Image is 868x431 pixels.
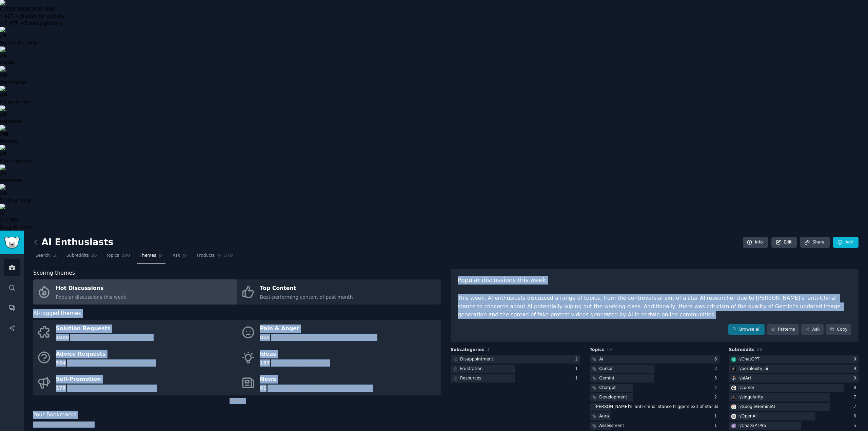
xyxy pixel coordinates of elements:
[56,360,66,366] span: 534
[33,370,237,395] a: Self-Promotion178People launching products & services
[729,422,859,430] a: ChatGPTPror/ChatGPTPro5
[731,405,736,409] img: GoogleGeminiAI
[460,366,482,372] div: Frustration
[33,422,441,428] div: No posts bookmarked yet
[33,345,237,370] a: Advice Requests534People asking for advice & resources
[237,320,441,345] a: Pain & Anger855People expressing pain points & frustrations
[590,422,719,430] a: Assessment1
[738,375,751,381] div: r/ aiArt
[738,413,757,419] div: r/ OpenAI
[607,347,612,352] span: 10
[33,237,113,248] h2: AI Enthusiasts
[590,393,719,402] a: Development2
[738,423,766,429] div: r/ ChatGPTPro
[738,366,768,372] div: r/ perplexity_ai
[599,356,603,363] div: Ai
[853,394,859,400] div: 7
[458,276,546,285] span: Popular discussions this week
[590,384,719,392] a: Chatgpt2
[738,356,759,363] div: r/ ChatGPT
[33,269,75,277] span: Scoring themes
[260,324,376,334] div: Pain & Anger
[575,375,580,381] div: 1
[731,414,736,419] img: OpenAI
[729,393,859,402] a: singularityr/singularity7
[487,347,489,352] span: 3
[590,403,719,411] a: [PERSON_NAME]'s 'anti-china' stance triggers exit of star ai researcher1
[271,360,329,366] span: People suggesting ideas
[731,376,736,381] img: aiArt
[64,250,99,264] a: Subreddits26
[56,349,155,359] div: Advice Requests
[260,385,267,391] span: 81
[729,374,859,383] a: aiArtr/aiArt9
[91,253,97,259] span: 26
[33,250,59,264] a: Search
[729,384,859,392] a: cursorr/cursor8
[853,423,859,429] div: 5
[575,366,580,372] div: 1
[599,413,609,419] div: Aura
[714,413,719,419] div: 1
[853,356,859,363] div: 9
[33,279,237,305] a: Hot DiscussionsPopular discussions this week
[826,324,851,335] button: Copy
[106,253,119,259] span: Topics
[197,253,215,259] span: Products
[56,324,152,334] div: Solution Requests
[714,375,719,381] div: 3
[594,404,742,410] div: [PERSON_NAME]'s 'anti-china' stance triggers exit of star ai researcher
[451,374,580,383] a: Resources1
[67,360,154,366] span: People asking for advice & resources
[771,237,797,248] a: Edit
[714,394,719,400] div: 2
[56,294,126,300] span: Popular discussions this week
[590,412,719,421] a: Aura1
[56,335,69,340] span: 1000
[738,404,775,410] div: r/ GoogleGeminiAI
[853,385,859,391] div: 8
[237,279,441,305] a: Top ContentBest-performing content of past month
[458,294,851,319] div: This week, AI enthusiasts discussed a range of topics, from the controversial exit of a star AI r...
[731,357,736,362] img: ChatGPT
[731,424,736,428] img: ChatGPTPro
[731,395,736,400] img: singularity
[33,411,76,419] span: Your Bookmarks
[56,283,126,294] div: Hot Discussions
[729,403,859,411] a: GoogleGeminiAIr/GoogleGeminiAI7
[170,250,190,264] a: Ask
[140,253,156,259] span: Themes
[67,385,156,391] span: People launching products & services
[260,335,270,340] span: 855
[590,374,719,383] a: Gemini3
[714,404,719,410] div: 1
[451,355,580,364] a: Disappointment2
[729,412,859,421] a: OpenAIr/OpenAI6
[271,335,376,340] span: People expressing pain points & frustrations
[853,375,859,381] div: 9
[599,394,627,400] div: Development
[590,365,719,373] a: Cursor3
[853,404,859,410] div: 7
[56,385,66,391] span: 178
[4,237,20,249] img: GummySearch logo
[729,365,859,373] a: perplexity_air/perplexity_ai9
[56,374,156,385] div: Self-Promotion
[66,253,89,259] span: Subreddits
[575,356,580,363] div: 2
[599,375,614,381] div: Gemini
[714,366,719,372] div: 3
[731,367,736,371] img: perplexity_ai
[260,349,329,359] div: Ideas
[36,253,50,259] span: Search
[714,423,719,429] div: 1
[801,324,824,335] a: Ask
[260,283,353,294] div: Top Content
[451,365,580,373] a: Frustration1
[137,250,166,264] a: Themes
[853,366,859,372] div: 9
[800,237,829,248] a: Share
[173,253,180,259] span: Ask
[451,347,484,353] span: Subcategories
[767,324,799,335] a: Patterns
